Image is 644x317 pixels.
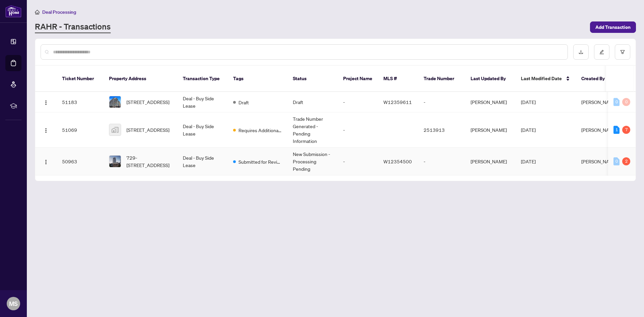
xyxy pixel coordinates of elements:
span: MS [9,299,18,308]
td: New Submission - Processing Pending [287,148,338,175]
th: Transaction Type [177,66,228,92]
span: [STREET_ADDRESS] [126,126,169,134]
span: [PERSON_NAME] [581,158,618,164]
button: Open asap [617,294,637,314]
th: Last Updated By [465,66,516,92]
span: edit [599,50,604,54]
img: thumbnail-img [109,96,121,108]
button: Logo [41,156,51,167]
div: 1 [613,126,620,134]
span: [PERSON_NAME] [581,99,618,105]
span: [DATE] [521,127,536,133]
span: Last Modified Date [521,75,562,82]
td: Trade Number Generated - Pending Information [287,112,338,148]
td: 51183 [57,92,104,112]
td: 2513913 [418,112,465,148]
span: Draft [238,99,249,106]
button: filter [615,44,630,60]
img: Logo [43,159,49,165]
img: Logo [43,128,49,133]
span: download [579,50,583,54]
img: thumbnail-img [109,124,121,136]
th: Status [287,66,338,92]
th: Created By [576,66,616,92]
td: Deal - Buy Side Lease [177,112,228,148]
span: Deal Processing [42,9,76,15]
span: [DATE] [521,99,536,105]
td: 51069 [57,112,104,148]
div: 0 [613,98,620,106]
img: Logo [43,100,49,105]
div: 0 [622,98,630,106]
td: 50963 [57,148,104,175]
span: Add Transaction [595,22,631,33]
img: thumbnail-img [109,156,121,167]
th: Trade Number [418,66,465,92]
button: Add Transaction [590,21,636,33]
span: 729-[STREET_ADDRESS] [126,154,172,169]
span: [DATE] [521,158,536,164]
div: 7 [622,126,630,134]
th: Property Address [104,66,177,92]
td: [PERSON_NAME] [465,92,516,112]
span: [PERSON_NAME] [581,127,618,133]
button: Logo [41,124,51,135]
td: [PERSON_NAME] [465,112,516,148]
span: Requires Additional Docs [238,126,282,134]
th: Tags [228,66,287,92]
td: - [338,112,378,148]
td: - [418,148,465,175]
th: Project Name [338,66,378,92]
td: [PERSON_NAME] [465,148,516,175]
td: Deal - Buy Side Lease [177,92,228,112]
button: Logo [41,97,51,107]
span: [STREET_ADDRESS] [126,98,169,106]
button: download [573,44,589,60]
td: Draft [287,92,338,112]
td: - [338,148,378,175]
div: 0 [613,157,620,165]
span: home [35,10,40,14]
td: - [418,92,465,112]
td: Deal - Buy Side Lease [177,148,228,175]
span: W12359611 [383,99,412,105]
th: Ticket Number [57,66,104,92]
img: logo [5,5,21,17]
span: W12354500 [383,158,412,164]
button: edit [594,44,609,60]
th: MLS # [378,66,418,92]
div: 2 [622,157,630,165]
span: filter [620,50,625,54]
td: - [338,92,378,112]
a: RAHR - Transactions [35,21,111,33]
th: Last Modified Date [516,66,576,92]
span: Submitted for Review [238,158,282,165]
